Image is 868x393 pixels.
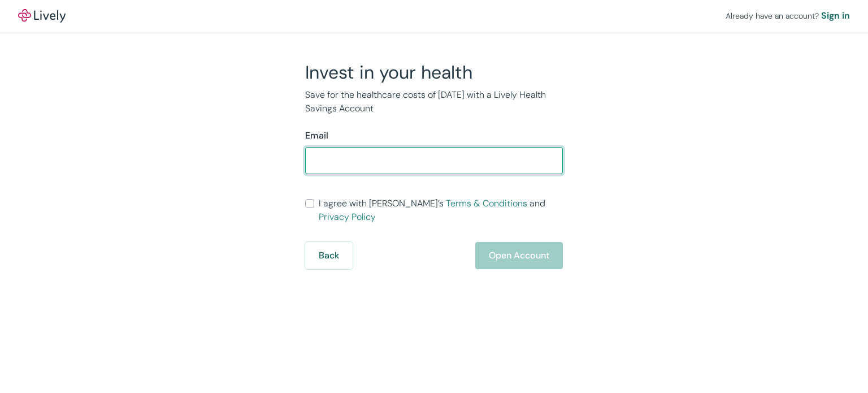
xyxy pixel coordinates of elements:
a: Terms & Conditions [446,197,527,209]
img: Lively [18,9,66,23]
div: Already have an account? [726,9,850,23]
a: Sign in [821,9,850,23]
a: Privacy Policy [319,211,376,223]
a: LivelyLively [18,9,66,23]
p: Save for the healthcare costs of [DATE] with a Lively Health Savings Account [305,88,563,115]
span: I agree with [PERSON_NAME]’s and [319,197,563,224]
button: Back [305,242,353,269]
label: Email [305,129,328,142]
h2: Invest in your health [305,61,563,84]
